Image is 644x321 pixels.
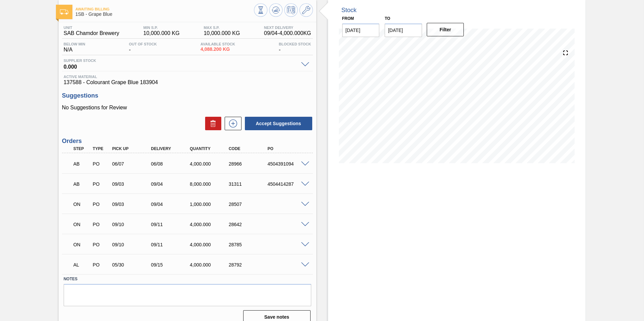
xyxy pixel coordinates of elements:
div: 4,000.000 [188,262,232,267]
button: Schedule Inventory [284,3,298,17]
p: ON [73,242,90,247]
div: Step [72,146,92,151]
span: 137588 - Colourant Grape Blue 183904 [64,79,311,85]
div: Negotiating Order [72,237,92,252]
span: Available Stock [200,42,235,46]
div: 28966 [227,161,270,167]
div: 28642 [227,222,270,227]
button: Stocks Overview [254,3,267,17]
div: Accept Suggestions [241,116,313,131]
div: 09/11/2025 [149,222,193,227]
span: Active Material [64,75,311,79]
div: Quantity [188,146,232,151]
div: Purchase order [91,222,111,227]
p: No Suggestions for Review [62,105,313,111]
p: ON [73,222,90,227]
p: AL [73,262,90,267]
div: Awaiting Billing [72,177,92,191]
span: 10,000.000 KG [204,30,240,36]
button: Filter [427,23,464,36]
h3: Orders [62,138,313,145]
span: 09/04 - 4,000.000 KG [264,30,311,36]
div: Pick up [110,146,154,151]
span: Blocked Stock [279,42,311,46]
div: New suggestion [221,117,241,130]
span: Below Min [64,42,85,46]
div: 4504391094 [266,161,309,167]
div: 28792 [227,262,270,267]
img: Ícone [60,9,68,14]
div: N/A [62,42,87,53]
p: AB [73,161,90,167]
div: 05/30/2025 [110,262,154,267]
div: 8,000.000 [188,181,232,187]
div: 06/07/2025 [110,161,154,167]
div: Delivery [149,146,193,151]
span: Supplier Stock [64,59,298,63]
div: 4,000.000 [188,242,232,247]
div: 09/10/2025 [110,242,154,247]
div: 1,000.000 [188,202,232,207]
span: MIN S.P. [143,26,180,30]
span: SAB Chamdor Brewery [64,30,119,36]
div: 4,000.000 [188,161,232,167]
span: 0.000 [64,63,298,69]
input: mm/dd/yyyy [385,24,422,37]
div: 09/15/2025 [149,262,193,267]
label: to [385,16,390,21]
span: Awaiting Billing [75,7,254,11]
div: 4504414287 [266,181,309,187]
div: Purchase order [91,262,111,267]
span: 10,000.000 KG [143,30,180,36]
div: PO [266,146,309,151]
div: Negotiating Order [72,197,92,212]
span: Unit [64,26,119,30]
div: - [127,42,159,53]
div: 28507 [227,202,270,207]
div: Purchase order [91,181,111,187]
div: 09/10/2025 [110,222,154,227]
div: 09/03/2025 [110,202,154,207]
div: 06/08/2025 [149,161,193,167]
span: MAX S.P. [204,26,240,30]
div: Purchase order [91,242,111,247]
div: Awaiting Billing [72,156,92,171]
div: 31311 [227,181,270,187]
div: 09/04/2025 [149,181,193,187]
div: Purchase order [91,202,111,207]
div: Awaiting Load Composition [72,257,92,272]
div: Code [227,146,270,151]
div: 28785 [227,242,270,247]
div: 4,000.000 [188,222,232,227]
div: 09/04/2025 [149,202,193,207]
button: Update Chart [269,3,283,17]
div: Delete Suggestions [202,117,221,130]
span: 4,088.200 KG [200,47,235,52]
label: Notes [64,274,311,284]
span: 1SB - Grape Blue [75,12,254,17]
div: 09/11/2025 [149,242,193,247]
div: - [277,42,313,53]
div: Type [91,146,111,151]
p: ON [73,202,90,207]
span: Next Delivery [264,26,311,30]
p: AB [73,181,90,187]
input: mm/dd/yyyy [342,24,380,37]
div: Negotiating Order [72,217,92,232]
div: 09/03/2025 [110,181,154,187]
button: Accept Suggestions [245,117,312,130]
label: From [342,16,354,21]
button: Go to Master Data / General [299,3,313,17]
div: Stock [342,7,357,14]
div: Purchase order [91,161,111,167]
h3: Suggestions [62,92,313,99]
span: Out Of Stock [129,42,157,46]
